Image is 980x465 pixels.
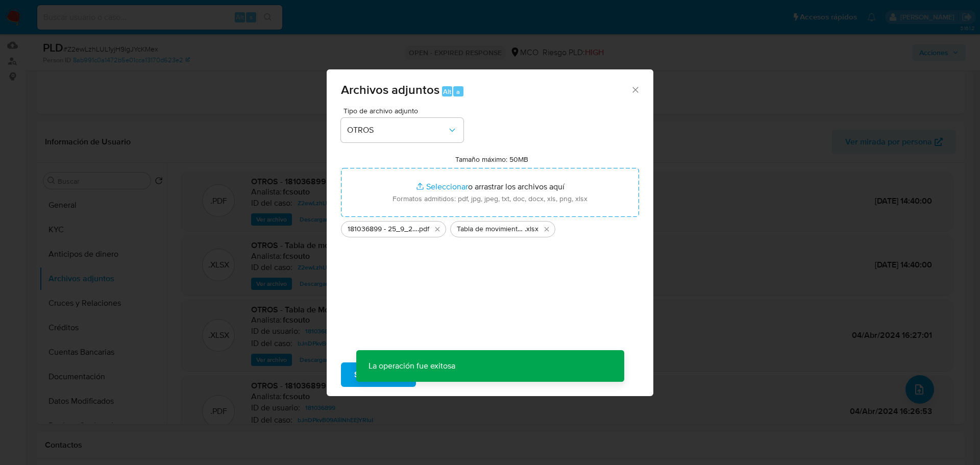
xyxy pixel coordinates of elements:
[347,125,447,135] span: OTROS
[341,362,416,387] button: Subir archivo
[455,155,528,164] label: Tamaño máximo: 50MB
[354,363,403,386] span: Subir archivo
[456,87,460,96] span: a
[541,223,553,235] button: Eliminar Tabla de movimientos 181036899.xlsx
[356,350,468,382] p: La operación fue exitosa
[341,217,639,237] ul: Archivos seleccionados
[341,118,463,142] button: OTROS
[457,224,525,234] span: Tabla de movimientos 181036899
[418,224,429,234] span: .pdf
[341,81,439,99] span: Archivos adjuntos
[630,85,640,94] button: Cerrar
[344,107,466,114] span: Tipo de archivo adjunto
[433,363,467,386] span: Cancelar
[525,224,538,234] span: .xlsx
[443,87,451,96] span: Alt
[348,224,418,234] span: 181036899 - 25_9_2025
[431,223,444,235] button: Eliminar 181036899 - 25_9_2025.pdf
